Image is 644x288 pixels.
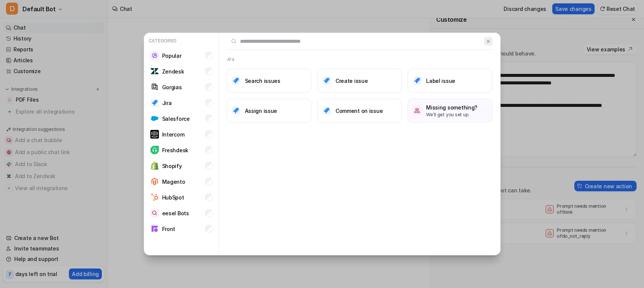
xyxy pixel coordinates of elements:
[162,162,182,170] p: Shopify
[43,12,58,27] img: Profile image for eesel
[408,69,492,93] button: Label issueLabel issue
[231,106,240,115] img: Assign issue
[75,234,150,264] button: Messages
[317,99,402,123] button: Comment on issueComment on issue
[162,115,190,123] p: Salesforce
[227,99,311,123] button: Assign issueAssign issue
[147,36,216,46] p: Categories
[15,94,125,102] div: Send us a message
[7,88,142,109] div: Send us a message
[426,111,477,118] p: We'll get you set up
[335,107,383,115] h3: Comment on issue
[162,83,182,91] p: Gorgias
[335,77,368,85] h3: Create issue
[426,103,477,111] h3: Missing something?
[162,178,185,186] p: Magento
[162,130,185,138] p: Intercom
[227,56,234,63] h2: Jira
[15,53,135,66] p: Hi there 👋
[408,99,492,123] button: /missing-somethingMissing something?We'll get you set up
[162,67,184,75] p: Zendesk
[426,77,455,85] h3: Label issue
[227,69,311,93] button: Search issuesSearch issues
[231,76,240,85] img: Search issues
[413,76,422,85] img: Label issue
[322,76,331,85] img: Create issue
[129,12,142,25] div: Close
[162,99,172,107] p: Jira
[245,77,280,85] h3: Search issues
[245,107,277,115] h3: Assign issue
[162,225,176,233] p: Front
[29,253,46,258] span: Home
[162,193,184,201] p: HubSpot
[162,209,189,217] p: eesel Bots
[162,52,182,60] p: Popular
[162,146,188,154] p: Freshdesk
[15,12,30,27] img: Profile image for Patrick
[100,253,125,258] span: Messages
[29,12,44,27] img: Profile image for Amogh
[317,69,402,93] button: Create issueCreate issue
[413,106,422,115] img: /missing-something
[15,66,135,79] p: How can we help?
[322,106,331,115] img: Comment on issue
